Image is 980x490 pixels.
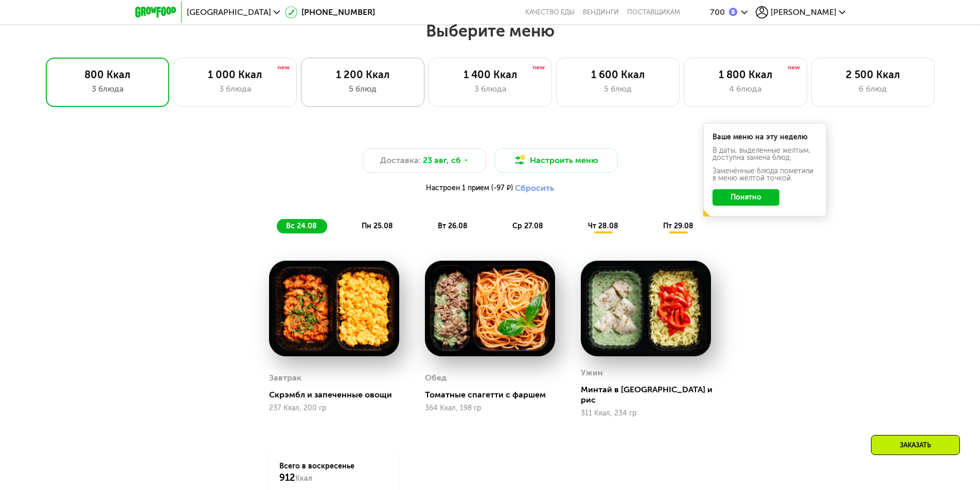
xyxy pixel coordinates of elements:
[362,222,393,230] span: пн 25.08
[512,222,543,230] span: ср 27.08
[583,8,619,16] a: Вендинги
[269,370,301,386] div: Завтрак
[312,68,414,81] div: 1 200 Ккал
[712,134,817,141] div: Ваше меню на эту неделю
[295,474,312,483] span: Ккал
[515,183,554,193] button: Сбросить
[438,222,468,230] span: вт 26.08
[710,8,725,16] div: 700
[426,185,513,192] span: Настроен 1 прием (-97 ₽)
[712,168,817,182] div: Заменённые блюда пометили в меню жёлтой точкой.
[184,68,286,81] div: 1 000 Ккал
[525,8,575,16] a: Качество еды
[871,435,960,455] div: Заказать
[269,404,399,412] div: 237 Ккал, 200 гр
[439,83,541,95] div: 3 блюда
[694,68,796,81] div: 1 800 Ккал
[581,385,719,405] div: Минтай в [GEOGRAPHIC_DATA] и рис
[439,68,541,81] div: 1 400 Ккал
[279,461,389,484] div: Всего в воскресенье
[380,154,421,167] span: Доставка:
[771,8,836,16] span: [PERSON_NAME]
[712,189,779,206] button: Понятно
[423,154,461,167] span: 23 авг, сб
[581,365,603,380] div: Ужин
[286,222,317,230] span: вс 24.08
[822,83,924,95] div: 6 блюд
[425,390,563,400] div: Томатные спагетти с фаршем
[57,68,158,81] div: 800 Ккал
[312,83,414,95] div: 5 блюд
[184,83,286,95] div: 3 блюда
[822,68,924,81] div: 2 500 Ккал
[285,6,375,19] a: [PHONE_NUMBER]
[567,68,669,81] div: 1 600 Ккал
[663,222,693,230] span: пт 29.08
[187,8,271,16] span: [GEOGRAPHIC_DATA]
[425,370,447,386] div: Обед
[588,222,618,230] span: чт 28.08
[567,83,669,95] div: 5 блюд
[627,8,680,16] div: поставщикам
[269,390,407,400] div: Скрэмбл и запеченные овощи
[33,21,947,41] h2: Выберите меню
[279,472,295,483] span: 912
[581,409,711,418] div: 311 Ккал, 234 гр
[57,83,158,95] div: 3 блюда
[425,404,555,412] div: 364 Ккал, 198 гр
[712,147,817,161] div: В даты, выделенные желтым, доступна замена блюд.
[694,83,796,95] div: 4 блюда
[494,148,618,173] button: Настроить меню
